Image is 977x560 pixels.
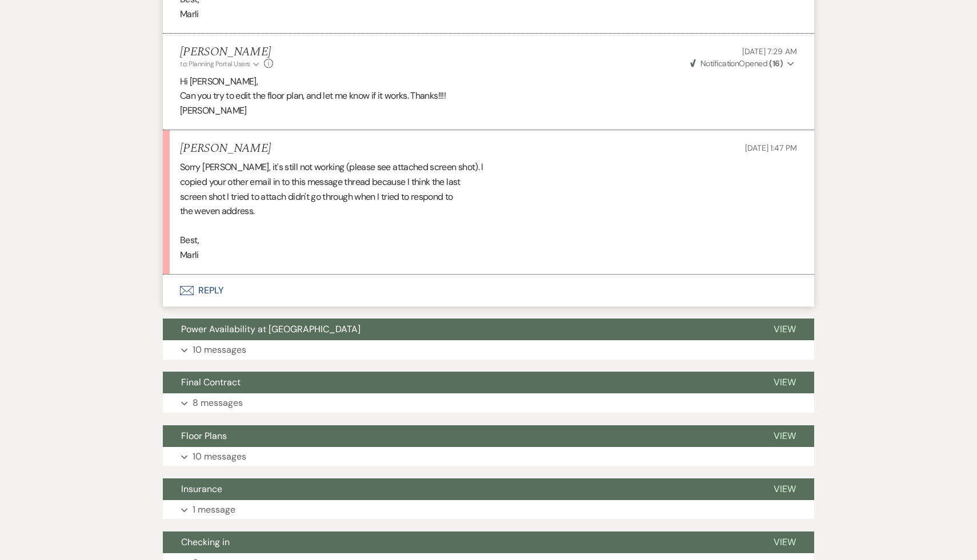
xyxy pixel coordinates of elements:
[163,531,755,553] button: Checking in
[181,376,241,388] span: Final Contract
[755,372,814,393] button: View
[180,103,797,118] p: [PERSON_NAME]
[755,319,814,340] button: View
[163,393,814,413] button: 8 messages
[163,340,814,360] button: 10 messages
[181,483,222,495] span: Insurance
[774,536,796,548] span: View
[163,425,755,447] button: Floor Plans
[180,45,273,59] h5: [PERSON_NAME]
[774,376,796,388] span: View
[163,500,814,519] button: 1 message
[180,160,797,262] div: Sorry [PERSON_NAME], it's still not working (please see attached screen shot). I copied your othe...
[774,323,796,335] span: View
[163,478,755,500] button: Insurance
[180,59,261,69] button: to: Planning Portal Users
[163,447,814,466] button: 10 messages
[700,58,739,69] span: Notification
[193,396,243,410] p: 8 messages
[745,143,797,153] span: [DATE] 1:47 PM
[742,46,797,57] span: [DATE] 7:29 AM
[181,430,227,442] span: Floor Plans
[163,319,755,340] button: Power Availability at [GEOGRAPHIC_DATA]
[755,531,814,553] button: View
[688,58,797,70] button: NotificationOpened (16)
[180,88,797,103] p: Can you try to edit the floor plan, and let me know if it works. Thanks!!!!
[180,74,797,89] p: Hi [PERSON_NAME],
[181,323,361,335] span: Power Availability at [GEOGRAPHIC_DATA]
[774,430,796,442] span: View
[181,536,230,548] span: Checking in
[163,275,814,307] button: Reply
[193,449,246,464] p: 10 messages
[180,59,250,69] span: to: Planning Portal Users
[755,478,814,500] button: View
[690,58,783,69] span: Opened
[774,483,796,495] span: View
[755,425,814,447] button: View
[193,502,235,517] p: 1 message
[193,343,246,357] p: 10 messages
[180,142,271,156] h5: [PERSON_NAME]
[163,372,755,393] button: Final Contract
[769,58,783,69] strong: ( 16 )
